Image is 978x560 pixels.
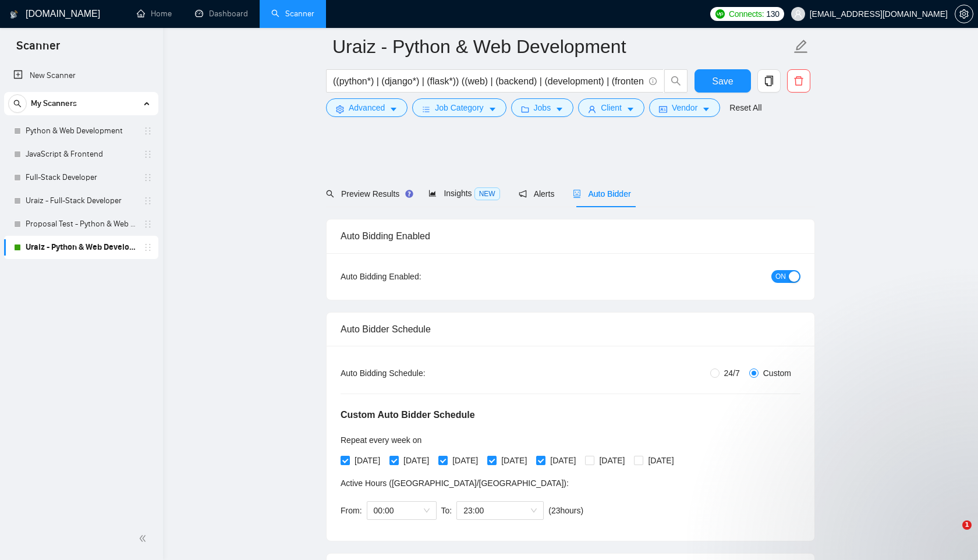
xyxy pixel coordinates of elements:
[26,236,136,259] a: Uraiz - Python & Web Development
[341,219,800,253] div: Auto Bidding Enabled
[341,479,569,488] span: Active Hours ( [GEOGRAPHIC_DATA]/[GEOGRAPHIC_DATA] ):
[26,143,136,166] a: JavaScript & Frontend
[758,76,780,86] span: copy
[9,100,26,108] span: search
[649,77,657,85] span: info-circle
[341,367,494,380] div: Auto Bidding Schedule:
[588,105,596,114] span: user
[555,105,564,114] span: caret-down
[10,5,18,24] img: logo
[448,454,483,467] span: [DATE]
[139,533,150,544] span: double-left
[573,190,581,198] span: robot
[665,76,687,86] span: search
[649,98,720,117] button: idcardVendorcaret-down
[143,219,153,229] span: holder
[766,8,779,20] span: 130
[341,435,421,445] span: Repeat every week on
[488,105,497,114] span: caret-down
[787,69,810,93] button: delete
[759,367,796,380] span: Custom
[271,9,314,19] a: searchScanner
[336,105,344,114] span: setting
[519,190,527,198] span: notification
[511,98,574,117] button: folderJobscaret-down
[350,454,385,467] span: [DATE]
[422,105,430,114] span: bars
[4,92,158,259] li: My Scanners
[594,454,629,467] span: [DATE]
[534,101,551,114] span: Jobs
[4,64,158,87] li: New Scanner
[143,243,153,252] span: holder
[729,101,761,114] a: Reset All
[26,166,136,189] a: Full-Stack Developer
[463,502,537,519] span: 23:00
[332,32,791,61] input: Scanner name...
[8,94,27,113] button: search
[399,454,434,467] span: [DATE]
[341,270,494,283] div: Auto Bidding Enabled:
[341,313,800,346] div: Auto Bidder Schedule
[435,101,483,114] span: Job Category
[672,101,697,114] span: Vendor
[389,105,398,114] span: caret-down
[578,98,644,117] button: userClientcaret-down
[341,506,362,515] span: From:
[143,150,153,159] span: holder
[143,126,153,136] span: holder
[548,506,583,515] span: ( 23 hours)
[326,189,410,199] span: Preview Results
[497,454,531,467] span: [DATE]
[775,270,786,283] span: ON
[938,520,966,548] iframe: Intercom live chat
[626,105,635,114] span: caret-down
[428,189,437,197] span: area-chart
[7,37,69,62] span: Scanner
[720,367,745,380] span: 24/7
[13,64,149,87] a: New Scanner
[474,187,500,200] span: NEW
[404,189,414,199] div: Tooltip anchor
[441,506,452,515] span: To:
[26,119,136,143] a: Python & Web Development
[143,173,153,182] span: holder
[143,196,153,205] span: holder
[955,9,973,19] a: setting
[664,69,688,93] button: search
[326,190,334,198] span: search
[195,9,248,19] a: dashboardDashboard
[31,92,77,115] span: My Scanners
[712,74,733,88] span: Save
[601,101,622,114] span: Client
[788,76,810,86] span: delete
[333,74,644,88] input: Search Freelance Jobs...
[659,105,667,114] span: idcard
[545,454,580,467] span: [DATE]
[694,69,751,93] button: Save
[412,98,506,117] button: barsJob Categorycaret-down
[137,9,172,19] a: homeHome
[341,408,475,422] h5: Custom Auto Bidder Schedule
[349,101,385,114] span: Advanced
[428,189,499,198] span: Insights
[26,212,136,236] a: Proposal Test - Python & Web Development
[715,9,725,19] img: upwork-logo.png
[326,98,408,117] button: settingAdvancedcaret-down
[955,9,973,19] span: setting
[573,189,630,199] span: Auto Bidder
[793,39,809,54] span: edit
[643,454,678,467] span: [DATE]
[519,189,555,199] span: Alerts
[374,502,430,519] span: 00:00
[794,10,802,18] span: user
[757,69,781,93] button: copy
[521,105,529,114] span: folder
[729,8,764,20] span: Connects:
[26,189,136,212] a: Uraiz - Full-Stack Developer
[962,520,972,530] span: 1
[702,105,710,114] span: caret-down
[955,5,973,23] button: setting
